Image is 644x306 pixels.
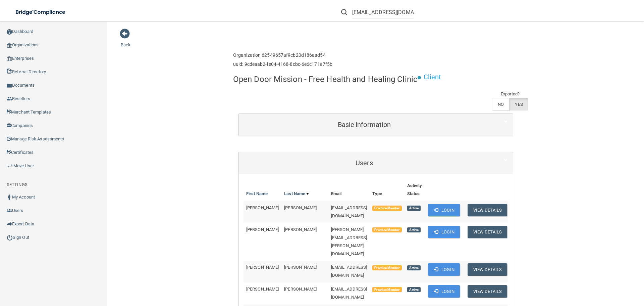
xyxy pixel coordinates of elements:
[7,43,12,48] img: organization-icon.f8decf85.png
[468,263,507,276] button: View Details
[7,194,12,200] img: ic_user_dark.df1a06c3.png
[284,205,317,210] span: [PERSON_NAME]
[7,83,12,88] img: icon-documents.8dae5593.png
[7,234,13,241] img: ic_power_dark.7ecde6b1.png
[244,156,508,171] a: Users
[428,285,460,298] button: Login
[331,265,367,278] span: [EMAIL_ADDRESS][DOMAIN_NAME]
[428,263,460,276] button: Login
[328,179,370,201] th: Email
[372,206,401,211] span: Practice Member
[341,9,347,15] img: ic-search.3b580494.png
[407,206,421,211] span: Active
[233,53,332,58] h6: Organization 62549657af9cb20d186aad54
[372,287,401,293] span: Practice Member
[352,6,414,18] input: Search
[246,287,279,292] span: [PERSON_NAME]
[428,226,460,238] button: Login
[7,96,12,101] img: ic_reseller.de258add.png
[244,117,508,132] a: Basic Information
[7,208,12,213] img: icon-users.e205127d.png
[233,75,418,84] h4: Open Door Mission - Free Health and Healing Clinic
[284,227,317,232] span: [PERSON_NAME]
[372,265,401,271] span: Practice Member
[121,34,130,47] a: Back
[468,226,507,238] button: View Details
[246,227,279,232] span: [PERSON_NAME]
[424,71,441,83] p: Client
[468,285,507,298] button: View Details
[244,121,485,128] h5: Basic Information
[7,29,12,35] img: ic_dashboard_dark.d01f4a41.png
[492,98,509,111] label: NO
[331,227,367,256] span: [PERSON_NAME][EMAIL_ADDRESS][PERSON_NAME][DOMAIN_NAME]
[372,227,401,233] span: Practice Member
[7,181,28,189] label: SETTINGS
[407,227,421,233] span: Active
[246,190,268,198] a: First Name
[405,179,426,201] th: Activity Status
[284,190,309,198] a: Last Name
[370,179,404,201] th: Type
[407,287,421,293] span: Active
[492,90,528,98] td: Exported?
[468,204,507,216] button: View Details
[246,265,279,270] span: [PERSON_NAME]
[244,159,485,167] h5: Users
[7,56,12,61] img: enterprise.0d942306.png
[331,287,367,300] span: [EMAIL_ADDRESS][DOMAIN_NAME]
[10,5,72,19] img: bridge_compliance_login_screen.278c3ca4.svg
[284,287,317,292] span: [PERSON_NAME]
[7,221,12,227] img: icon-export.b9366987.png
[246,205,279,210] span: [PERSON_NAME]
[284,265,317,270] span: [PERSON_NAME]
[509,98,528,111] label: YES
[428,204,460,216] button: Login
[7,163,13,169] img: briefcase.64adab9b.png
[331,205,367,218] span: [EMAIL_ADDRESS][DOMAIN_NAME]
[407,265,421,271] span: Active
[233,62,332,67] h6: uuid: 9cdeaab2-fe04-4168-8cbc-6e6c171a7f5b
